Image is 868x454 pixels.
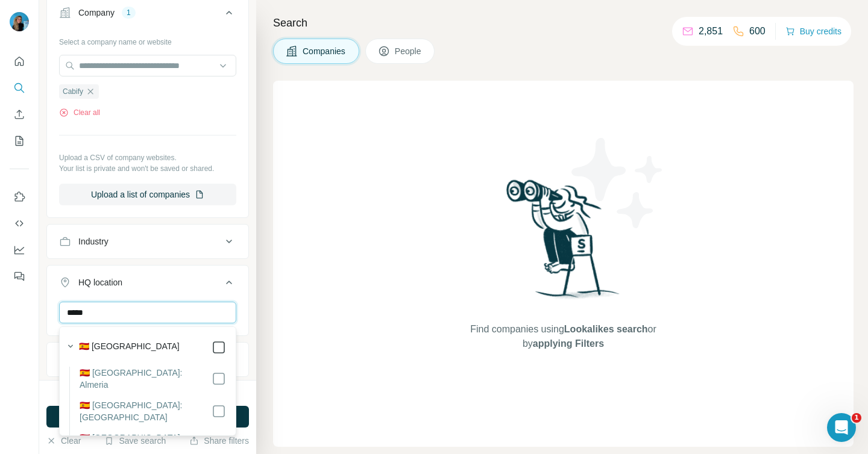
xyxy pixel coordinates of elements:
[59,184,236,205] button: Upload a list of companies
[59,152,236,163] p: Upload a CSV of company websites.
[46,435,81,447] button: Clear
[59,163,236,174] p: Your list is private and won't be saved or shared.
[467,322,659,351] span: Find companies using or by
[78,276,122,288] div: HQ location
[10,130,29,152] button: My lists
[10,213,29,234] button: Use Surfe API
[501,176,626,311] img: Surfe Illustration - Woman searching with binoculars
[79,340,180,355] label: 🇪🇸 [GEOGRAPHIC_DATA]
[564,129,672,237] img: Surfe Illustration - Stars
[189,435,249,447] button: Share filters
[303,45,347,57] span: Companies
[564,324,648,334] span: Lookalikes search
[273,14,854,31] h4: Search
[10,104,29,125] button: Enrich CSV
[122,7,136,18] div: 1
[699,24,723,39] p: 2,851
[104,435,166,447] button: Save search
[80,399,212,423] label: 🇪🇸 [GEOGRAPHIC_DATA]: [GEOGRAPHIC_DATA]
[10,186,29,208] button: Use Surfe on LinkedIn
[59,107,100,118] button: Clear all
[46,406,249,428] button: Run search
[852,413,861,423] span: 1
[78,235,108,247] div: Industry
[59,32,236,48] div: Select a company name or website
[749,24,766,39] p: 600
[47,227,248,256] button: Industry
[10,239,29,261] button: Dashboard
[10,12,29,31] img: Avatar
[785,23,841,40] button: Buy credits
[63,86,83,97] span: Cabify
[10,51,29,72] button: Quick start
[47,268,248,302] button: HQ location
[47,345,248,374] button: Annual revenue ($)
[10,77,29,99] button: Search
[395,45,423,57] span: People
[10,266,29,287] button: Feedback
[78,7,115,19] div: Company
[533,338,604,349] span: applying Filters
[80,367,212,391] label: 🇪🇸 [GEOGRAPHIC_DATA]: Almeria
[827,413,856,442] iframe: Intercom live chat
